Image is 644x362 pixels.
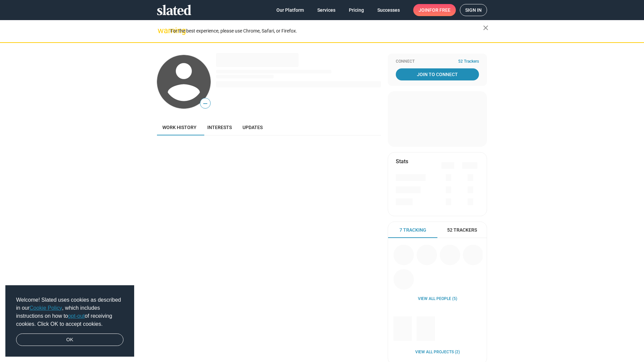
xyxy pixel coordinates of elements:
a: View all People (5) [418,296,457,302]
a: Join To Connect [396,68,479,80]
a: dismiss cookie message [16,334,123,346]
span: — [200,99,210,108]
span: Successes [377,4,400,16]
span: Our Platform [276,4,304,16]
a: Successes [372,4,405,16]
mat-card-title: Stats [396,158,408,165]
a: Pricing [343,4,369,16]
span: Services [317,4,335,16]
a: Joinfor free [413,4,456,16]
span: Sign in [465,4,482,16]
a: Services [312,4,341,16]
div: For the best experience, please use Chrome, Safari, or Firefox. [170,26,483,36]
a: Sign in [460,4,487,16]
span: Interests [207,125,232,130]
span: Pricing [349,4,364,16]
span: Welcome! Slated uses cookies as described in our , which includes instructions on how to of recei... [16,296,123,328]
mat-icon: warning [158,26,166,35]
a: Updates [237,119,268,135]
span: Updates [243,125,263,130]
a: View all Projects (2) [415,350,460,355]
a: opt-out [68,313,85,319]
span: Join [419,4,450,16]
mat-icon: close [482,24,490,32]
div: Connect [396,59,479,64]
span: Work history [162,125,197,130]
span: for free [429,4,450,16]
a: Our Platform [271,4,309,16]
span: Join To Connect [397,68,478,80]
a: Work history [157,119,202,135]
span: 7 Tracking [399,227,426,233]
div: cookieconsent [5,285,134,357]
span: 52 Trackers [458,59,479,64]
a: Interests [202,119,237,135]
a: Cookie Policy [30,305,62,311]
span: 52 Trackers [447,227,477,233]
